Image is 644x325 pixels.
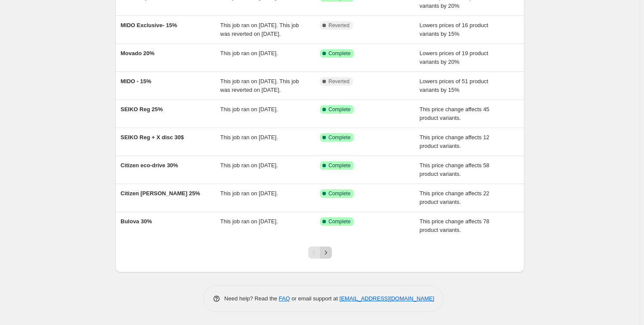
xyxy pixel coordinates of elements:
span: Citizen eco-drive 30% [121,162,178,169]
span: This price change affects 12 product variants. [420,134,489,149]
a: FAQ [279,295,290,302]
span: This job ran on [DATE]. This job was reverted on [DATE]. [220,22,299,37]
span: Complete [328,218,350,225]
span: Bulova 30% [121,218,152,225]
span: SEIKO Reg + X disc 30$ [121,134,184,141]
span: Lowers prices of 51 product variants by 15% [420,78,489,93]
span: Complete [328,190,350,197]
span: Complete [328,106,350,113]
span: Complete [328,50,350,57]
span: This job ran on [DATE]. [220,218,278,225]
span: or email support at [290,295,340,302]
span: This job ran on [DATE]. This job was reverted on [DATE]. [220,78,299,93]
span: Reverted [328,78,350,85]
button: Next [320,247,332,259]
span: MIDO Exclusive- 15% [121,22,177,28]
span: SEIKO Reg 25% [121,106,163,112]
span: Lowers prices of 16 product variants by 15% [420,22,489,37]
span: This price change affects 58 product variants. [420,162,489,177]
span: Complete [328,134,350,141]
span: This job ran on [DATE]. [220,106,278,112]
a: [EMAIL_ADDRESS][DOMAIN_NAME] [340,295,434,302]
span: Complete [328,162,350,169]
nav: Pagination [308,247,332,259]
span: Movado 20% [121,50,155,56]
span: This job ran on [DATE]. [220,190,278,197]
span: Citizen [PERSON_NAME] 25% [121,190,200,197]
span: Lowers prices of 19 product variants by 20% [420,50,489,65]
span: This job ran on [DATE]. [220,134,278,141]
span: This price change affects 22 product variants. [420,190,489,205]
span: Need help? Read the [224,295,279,302]
span: This job ran on [DATE]. [220,50,278,56]
span: Reverted [328,22,350,29]
span: This job ran on [DATE]. [220,162,278,169]
span: MIDO - 15% [121,78,152,84]
span: This price change affects 45 product variants. [420,106,489,121]
span: This price change affects 78 product variants. [420,218,489,233]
